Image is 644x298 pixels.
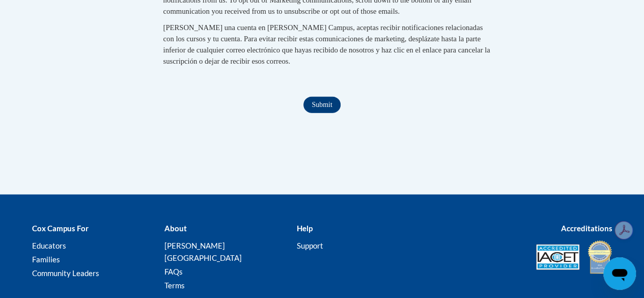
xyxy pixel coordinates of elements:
a: Families [32,255,60,264]
img: Accredited IACET® Provider [536,245,579,270]
img: IDA® Accredited [587,239,612,275]
a: Educators [32,241,66,250]
iframe: Button to launch messaging window [603,257,636,290]
a: Community Leaders [32,268,99,278]
input: Submit [303,97,340,113]
a: FAQs [164,267,182,276]
b: Cox Campus For [32,224,89,233]
a: Support [296,241,323,250]
b: Help [296,224,312,233]
b: About [164,224,186,233]
a: Terms [164,281,184,290]
span: [PERSON_NAME] una cuenta en [PERSON_NAME] Campus, aceptas recibir notificaciones relacionadas con... [163,23,490,65]
b: Accreditations [561,224,612,233]
a: [PERSON_NAME][GEOGRAPHIC_DATA] [164,241,241,262]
